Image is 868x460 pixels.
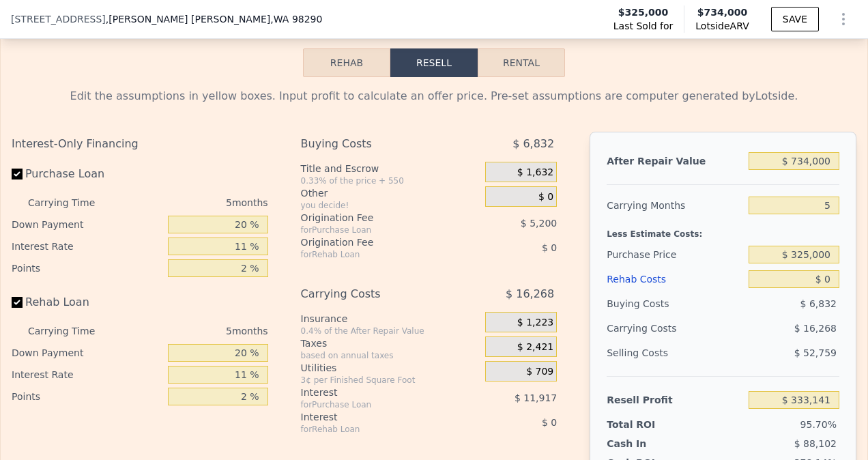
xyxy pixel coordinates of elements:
div: 5 months [121,320,268,342]
span: $ 16,268 [506,282,554,306]
input: Rehab Loan [12,297,23,308]
label: Purchase Loan [12,162,162,186]
span: $ 0 [542,417,557,428]
span: $ 11,917 [515,392,557,403]
div: Interest [301,386,452,399]
div: Cash In [607,437,691,450]
span: , WA 98290 [270,14,322,25]
div: Utilities [301,361,480,375]
div: 5 months [121,192,268,214]
button: Resell [390,48,478,77]
div: for Purchase Loan [301,225,452,235]
span: $ 88,102 [794,438,837,449]
div: Buying Costs [301,132,452,156]
span: $ 16,268 [794,323,837,334]
div: Carrying Time [28,320,116,342]
button: Rehab [303,48,390,77]
span: $ 0 [538,191,553,203]
input: Purchase Loan [12,169,23,179]
button: SAVE [771,7,819,31]
div: Title and Escrow [301,162,480,175]
div: Interest Rate [12,364,162,386]
div: 0.4% of the After Repair Value [301,326,480,336]
span: 95.70% [800,419,837,430]
div: Interest-Only Financing [12,132,268,156]
div: Carrying Time [28,192,116,214]
span: Last Sold for [613,19,674,33]
div: Other [301,186,480,200]
div: Origination Fee [301,235,452,249]
div: Less Estimate Costs: [607,218,839,242]
div: Down Payment [12,214,162,235]
div: Interest [301,410,452,424]
div: for Rehab Loan [301,249,452,260]
span: $ 6,832 [512,132,554,156]
div: Points [12,386,162,407]
div: Carrying Costs [607,316,691,341]
div: Carrying Costs [301,282,452,306]
div: Total ROI [607,418,691,431]
span: , [PERSON_NAME] [PERSON_NAME] [106,12,323,26]
span: $ 0 [542,242,557,253]
div: Down Payment [12,342,162,364]
div: Points [12,257,162,279]
div: After Repair Value [607,149,743,173]
div: for Rehab Loan [301,424,452,435]
div: Origination Fee [301,211,452,225]
span: $ 6,832 [800,298,837,309]
div: Insurance [301,312,480,326]
div: Edit the assumptions in yellow boxes. Input profit to calculate an offer price. Pre-set assumptio... [12,88,856,104]
span: $ 1,632 [517,167,553,179]
div: Resell Profit [607,388,743,412]
div: Carrying Months [607,193,743,218]
span: $ 5,200 [521,218,557,229]
div: 0.33% of the price + 550 [301,175,480,186]
span: [STREET_ADDRESS] [11,12,106,26]
button: Rental [478,48,565,77]
span: $ 709 [526,366,553,378]
span: $734,000 [697,7,748,18]
div: Selling Costs [607,341,743,365]
span: Lotside ARV [695,19,749,33]
span: $ 1,223 [517,317,553,329]
div: Buying Costs [607,291,743,316]
div: based on annual taxes [301,350,480,361]
div: for Purchase Loan [301,399,452,410]
div: you decide! [301,200,480,211]
button: Show Options [830,5,857,33]
div: Purchase Price [607,242,743,267]
div: 3¢ per Finished Square Foot [301,375,480,386]
div: Interest Rate [12,235,162,257]
div: Taxes [301,336,480,350]
label: Rehab Loan [12,290,162,315]
span: $ 52,759 [794,347,837,358]
span: $325,000 [618,5,669,19]
div: Rehab Costs [607,267,743,291]
span: $ 2,421 [517,341,553,354]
